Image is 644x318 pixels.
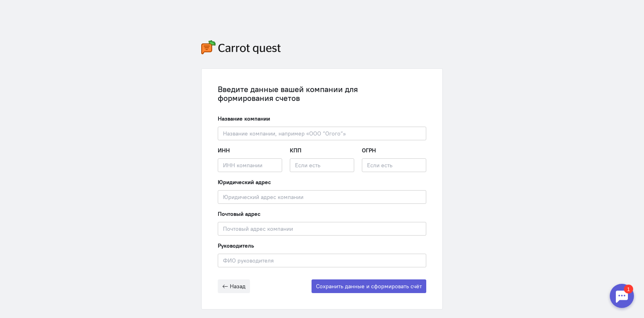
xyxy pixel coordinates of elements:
div: 1 [18,5,27,14]
label: Руководитель [218,242,254,250]
input: ФИО руководителя [218,254,426,267]
span: Назад [230,283,246,290]
input: Если есть [362,158,426,172]
label: Юридический адрес [218,178,271,186]
div: Введите данные вашей компании для формирования счетов [218,85,426,103]
img: carrot-quest-logo.svg [201,40,281,54]
input: Почтовый адрес компании [218,222,426,236]
input: Название компании, например «ООО “Огого“» [218,127,426,140]
button: Сохранить данные и сформировать счёт [312,279,426,293]
input: ИНН компании [218,158,282,172]
label: КПП [290,146,301,154]
label: Почтовый адрес [218,210,260,218]
label: Название компании [218,115,270,123]
button: Назад [218,279,250,293]
label: ИНН [218,146,230,154]
input: Если есть [290,158,354,172]
label: ОГРН [362,146,376,154]
input: Юридический адрес компании [218,190,426,204]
